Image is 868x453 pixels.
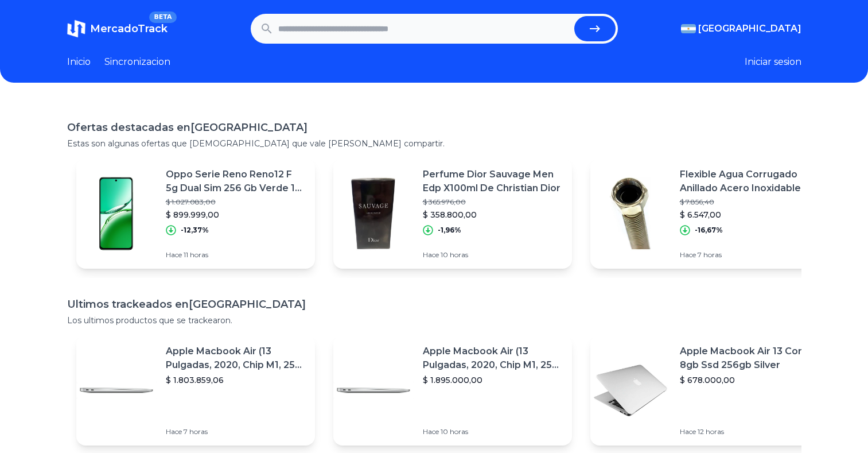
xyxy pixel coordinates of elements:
a: Featured imagePerfume Dior Sauvage Men Edp X100ml De Christian Dior$ 365.976,00$ 358.800,00-1,96%... [333,158,572,269]
img: Featured image [590,350,671,431]
p: $ 1.027.083,00 [166,198,306,207]
img: Featured image [333,173,414,254]
p: Hace 10 horas [423,250,563,260]
p: $ 1.803.859,06 [166,374,306,386]
a: Sincronizacion [104,55,170,69]
p: Hace 7 horas [680,250,820,260]
h1: Ultimos trackeados en [GEOGRAPHIC_DATA] [67,296,801,312]
p: $ 899.999,00 [166,209,306,220]
a: Featured imageOppo Serie Reno Reno12 F 5g Dual Sim 256 Gb Verde 12 Gb Ram Ai + Ultra Resistente$ ... [76,158,315,269]
p: Hace 11 horas [166,250,306,260]
a: Featured imageApple Macbook Air 13 Core I5 8gb Ssd 256gb Silver$ 678.000,00Hace 12 horas [590,335,829,446]
p: Apple Macbook Air (13 Pulgadas, 2020, Chip M1, 256 Gb De Ssd, 8 Gb De Ram) - Plata [166,344,306,372]
p: -12,37% [181,226,209,235]
img: Featured image [76,350,157,431]
span: BETA [149,11,176,23]
p: Apple Macbook Air 13 Core I5 8gb Ssd 256gb Silver [680,344,820,372]
p: $ 358.800,00 [423,209,563,220]
p: $ 7.856,40 [680,198,820,207]
p: $ 6.547,00 [680,209,820,220]
p: -16,67% [695,226,723,235]
span: [GEOGRAPHIC_DATA] [698,22,801,36]
a: Featured imageFlexible Agua Corrugado Anillado Acero Inoxidable 1/2 X 40$ 7.856,40$ 6.547,00-16,6... [590,158,829,269]
a: Inicio [67,55,91,69]
img: MercadoTrack [67,20,85,38]
p: Apple Macbook Air (13 Pulgadas, 2020, Chip M1, 256 Gb De Ssd, 8 Gb De Ram) - Plata [423,344,563,372]
img: Featured image [76,173,157,254]
p: $ 1.895.000,00 [423,374,563,386]
a: Featured imageApple Macbook Air (13 Pulgadas, 2020, Chip M1, 256 Gb De Ssd, 8 Gb De Ram) - Plata$... [333,335,572,446]
p: Estas son algunas ofertas que [DEMOGRAPHIC_DATA] que vale [PERSON_NAME] compartir. [67,138,801,149]
p: Perfume Dior Sauvage Men Edp X100ml De Christian Dior [423,168,563,195]
a: Featured imageApple Macbook Air (13 Pulgadas, 2020, Chip M1, 256 Gb De Ssd, 8 Gb De Ram) - Plata$... [76,335,315,446]
p: Hace 7 horas [166,427,306,436]
h1: Ofertas destacadas en [GEOGRAPHIC_DATA] [67,119,801,135]
img: Featured image [590,173,671,254]
p: Hace 10 horas [423,427,563,436]
p: $ 678.000,00 [680,374,820,386]
img: Featured image [333,350,414,431]
button: Iniciar sesion [745,55,801,69]
p: $ 365.976,00 [423,198,563,207]
button: [GEOGRAPHIC_DATA] [681,22,801,36]
p: Los ultimos productos que se trackearon. [67,315,801,326]
p: -1,96% [438,226,461,235]
p: Hace 12 horas [680,427,820,436]
p: Flexible Agua Corrugado Anillado Acero Inoxidable 1/2 X 40 [680,168,820,195]
span: MercadoTrack [90,22,168,35]
a: MercadoTrackBETA [67,20,168,38]
img: Argentina [681,24,696,33]
p: Oppo Serie Reno Reno12 F 5g Dual Sim 256 Gb Verde 12 Gb Ram Ai + Ultra Resistente [166,168,306,195]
